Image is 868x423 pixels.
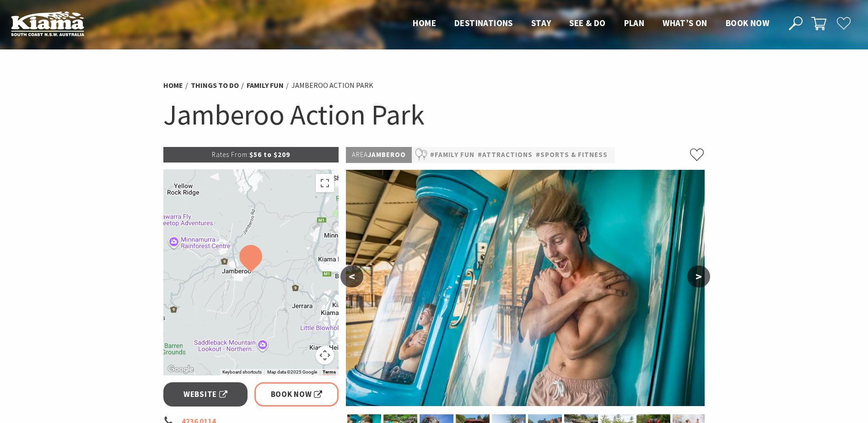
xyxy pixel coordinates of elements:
button: Keyboard shortcuts [222,369,262,375]
span: Stay [531,17,551,28]
span: What’s On [663,17,707,28]
a: Things To Do [191,81,239,90]
nav: Main Menu [404,16,778,31]
a: #Family Fun [430,149,474,161]
span: Book Now [271,388,323,401]
img: Google [166,363,196,375]
img: A Truly Hair Raising Experience - The Stinger, only at Jamberoo! [346,170,705,406]
a: Website [163,382,248,407]
p: $56 to $209 [163,147,339,163]
span: Website [183,388,227,401]
li: Jamberoo Action Park [291,80,373,92]
span: See & Do [569,17,605,28]
a: #Sports & Fitness [536,149,608,161]
span: Destinations [454,17,513,28]
button: < [340,266,363,287]
img: Kiama Logo [11,11,84,36]
a: Family Fun [247,81,284,90]
span: Rates From: [212,150,249,159]
span: Map data ©2025 Google [267,369,317,374]
h1: Jamberoo Action Park [163,96,705,133]
button: > [687,266,710,287]
span: Home [413,17,436,28]
span: Plan [624,17,645,28]
span: Book now [726,17,769,28]
a: Book Now [254,382,339,407]
span: Area [352,150,368,159]
a: Home [163,81,183,90]
a: #Attractions [478,149,533,161]
button: Map camera controls [316,346,334,364]
a: Open this area in Google Maps (opens a new window) [166,363,196,375]
p: Jamberoo [346,147,412,163]
button: Toggle fullscreen view [316,174,334,192]
a: Terms (opens in new tab) [323,369,336,375]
